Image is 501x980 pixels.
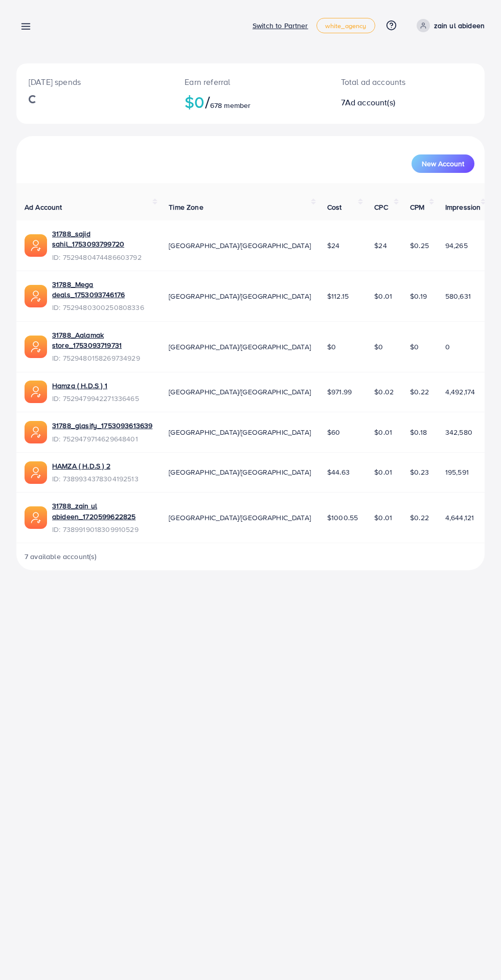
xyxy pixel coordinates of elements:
p: [DATE] spends [29,76,160,88]
span: $0.01 [374,291,392,301]
img: ic-ads-acc.e4c84228.svg [25,285,47,307]
img: ic-ads-acc.e4c84228.svg [25,336,47,358]
p: Earn referral [185,76,316,88]
span: [GEOGRAPHIC_DATA]/[GEOGRAPHIC_DATA] [169,342,311,352]
span: 4,644,121 [445,513,474,523]
span: ID: 7389934378304192513 [52,474,139,484]
span: $0.02 [374,387,394,397]
a: 31788_zain ul abideen_1720599622825 [52,501,152,522]
span: $0.01 [374,427,392,437]
span: / [205,90,210,114]
button: New Account [412,154,474,173]
span: $0.19 [410,291,427,301]
span: $0.22 [410,387,429,397]
span: $1000.55 [327,513,358,523]
span: $0.25 [410,240,429,251]
span: 0 [445,342,450,352]
p: Total ad accounts [341,76,434,88]
span: 4,492,174 [445,387,475,397]
span: 195,591 [445,467,469,477]
span: $0 [410,342,419,352]
span: ID: 7529479942271336465 [52,393,139,404]
span: ID: 7529480158269734929 [52,353,152,363]
span: $0 [327,342,336,352]
a: 31788_Mega deals_1753093746176 [52,279,152,300]
span: white_agency [325,23,367,29]
span: 342,580 [445,427,472,437]
span: Ad account(s) [345,97,395,108]
img: ic-ads-acc.e4c84228.svg [25,421,47,443]
span: [GEOGRAPHIC_DATA]/[GEOGRAPHIC_DATA] [169,513,311,523]
span: $0.22 [410,513,429,523]
p: zain ul abideen [434,19,485,32]
span: $0.18 [410,427,427,437]
span: $0.01 [374,467,392,477]
span: Ad Account [25,202,62,212]
h2: $0 [185,92,316,112]
span: $24 [327,240,339,251]
img: ic-ads-acc.e4c84228.svg [25,381,47,403]
span: [GEOGRAPHIC_DATA]/[GEOGRAPHIC_DATA] [169,467,311,477]
a: 31788_glasify_1753093613639 [52,420,152,431]
span: $112.15 [327,291,349,301]
span: ID: 7389919018309910529 [52,524,152,534]
span: CPC [374,202,388,212]
span: CPM [410,202,424,212]
span: [GEOGRAPHIC_DATA]/[GEOGRAPHIC_DATA] [169,240,311,251]
a: white_agency [316,18,375,33]
span: New Account [422,160,464,167]
img: ic-ads-acc.e4c84228.svg [25,461,47,484]
span: 678 member [210,100,251,110]
span: 580,631 [445,291,471,301]
a: Hamza ( H.D.S ) 1 [52,381,139,391]
span: Cost [327,202,342,212]
span: [GEOGRAPHIC_DATA]/[GEOGRAPHIC_DATA] [169,427,311,437]
a: HAMZA ( H.D.S ) 2 [52,461,139,471]
span: [GEOGRAPHIC_DATA]/[GEOGRAPHIC_DATA] [169,291,311,301]
span: $971.99 [327,387,352,397]
span: $0.01 [374,513,392,523]
span: Impression [445,202,481,212]
span: $0.23 [410,467,429,477]
span: $60 [327,427,340,437]
span: ID: 7529480474486603792 [52,252,152,262]
h2: 7 [341,98,434,107]
span: $0 [374,342,383,352]
img: ic-ads-acc.e4c84228.svg [25,234,47,257]
img: ic-ads-acc.e4c84228.svg [25,506,47,529]
span: 94,265 [445,240,468,251]
a: 31788_Aalamak store_1753093719731 [52,330,152,351]
span: ID: 7529479714629648401 [52,434,152,444]
p: Switch to Partner [253,19,308,32]
a: zain ul abideen [413,19,485,32]
span: [GEOGRAPHIC_DATA]/[GEOGRAPHIC_DATA] [169,387,311,397]
span: $44.63 [327,467,350,477]
span: 7 available account(s) [25,551,97,562]
a: 31788_sajid sahil_1753093799720 [52,229,152,250]
span: ID: 7529480300250808336 [52,302,152,313]
span: Time Zone [169,202,203,212]
span: $24 [374,240,386,251]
